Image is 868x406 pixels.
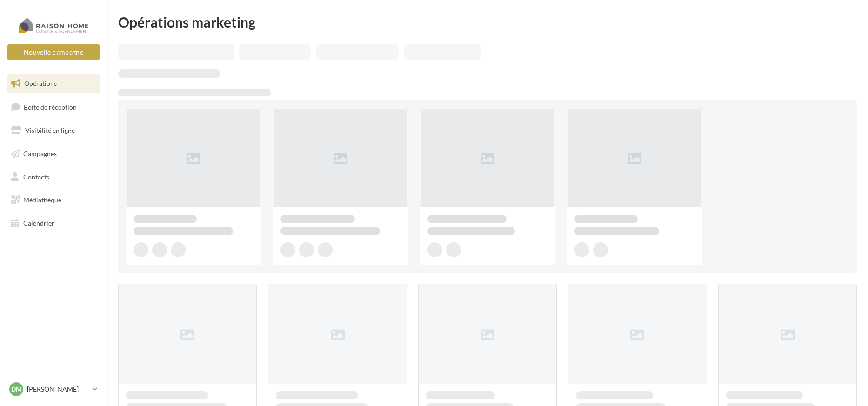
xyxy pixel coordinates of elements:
button: Nouvelle campagne [7,44,100,60]
a: Visibilité en ligne [6,121,101,140]
span: Médiathèque [23,196,61,204]
a: DM [PERSON_NAME] [7,380,100,398]
a: Boîte de réception [6,97,101,117]
a: Contacts [6,167,101,187]
span: DM [11,385,22,394]
a: Campagnes [6,144,101,164]
div: Opérations marketing [118,15,857,29]
span: Opérations [24,79,57,87]
a: Médiathèque [6,190,101,210]
span: Calendrier [23,219,54,227]
span: Visibilité en ligne [25,126,75,134]
a: Opérations [6,74,101,93]
a: Calendrier [6,213,101,233]
p: [PERSON_NAME] [27,385,89,394]
span: Campagnes [23,150,57,158]
span: Contacts [23,172,49,180]
span: Boîte de réception [24,103,77,110]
